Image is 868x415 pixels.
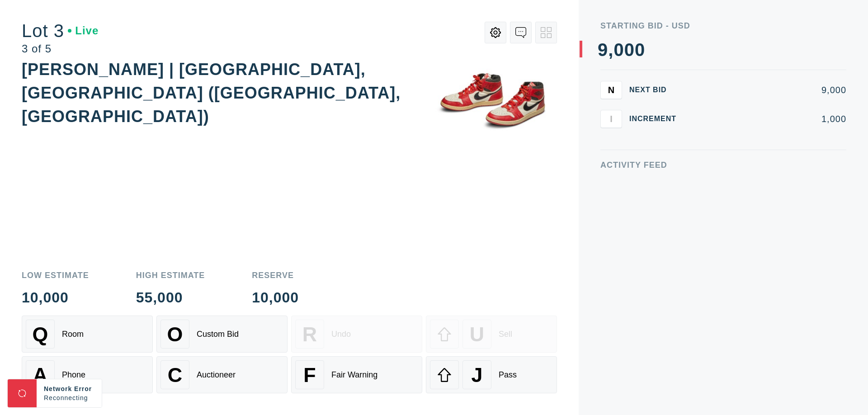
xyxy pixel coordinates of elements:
div: , [608,41,613,222]
button: CAuctioneer [156,356,288,393]
span: I [610,113,613,124]
button: I [600,110,622,128]
div: Phone [62,370,85,380]
div: Pass [499,370,517,380]
span: J [471,363,482,387]
div: Activity Feed [600,161,846,169]
button: USell [426,316,557,353]
div: Low Estimate [22,271,89,279]
span: Q [33,323,48,346]
div: High Estimate [136,271,205,279]
div: 9,000 [691,85,846,94]
span: R [302,323,317,346]
div: Custom Bid [197,330,239,339]
button: OCustom Bid [156,316,288,353]
span: F [303,363,316,387]
div: 0 [635,41,645,59]
div: Auctioneer [197,370,236,380]
div: 3 of 5 [22,43,99,54]
div: Lot 3 [22,22,99,40]
span: C [168,363,182,387]
div: Reserve [252,271,299,279]
div: 9 [598,41,608,59]
span: N [608,85,614,95]
div: 10,000 [252,290,299,305]
div: [PERSON_NAME] | [GEOGRAPHIC_DATA], [GEOGRAPHIC_DATA] ([GEOGRAPHIC_DATA], [GEOGRAPHIC_DATA]) [22,60,401,126]
button: FFair Warning [291,356,422,393]
div: 55,000 [136,290,205,305]
div: 10,000 [22,290,89,305]
div: 0 [624,41,635,59]
div: Undo [331,330,351,339]
div: 0 [613,41,624,59]
div: Fair Warning [331,370,377,380]
button: N [600,81,622,99]
div: Reconnecting [44,393,94,402]
button: APhone [22,356,153,393]
span: U [470,323,484,346]
button: QRoom [22,316,153,353]
span: O [167,323,183,346]
button: JPass [426,356,557,393]
div: Next Bid [629,86,684,94]
span: A [33,363,47,387]
div: Sell [499,330,512,339]
div: Starting Bid - USD [600,22,846,30]
div: 1,000 [691,114,846,123]
div: Network Error [44,384,94,393]
button: RUndo [291,316,422,353]
div: Increment [629,115,684,123]
div: Live [68,25,99,36]
div: Room [62,330,84,339]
